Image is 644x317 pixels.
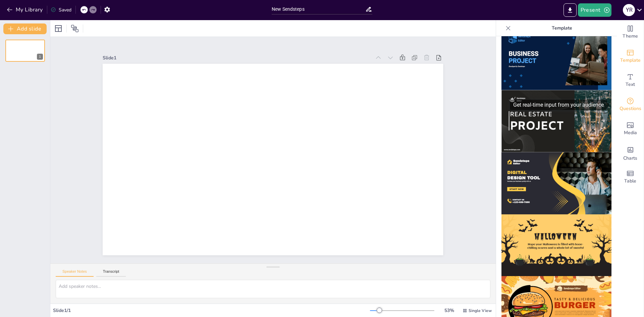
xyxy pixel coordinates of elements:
img: thumb-13.png [501,214,611,276]
div: Get real-time input from your audience [617,93,644,117]
div: Saved [51,7,71,13]
button: Present [578,3,611,17]
button: Y R [623,3,635,17]
button: Transcript [96,269,126,277]
div: Add text boxes [617,68,644,93]
span: Position [71,24,79,33]
div: Slide 1 [129,28,218,284]
span: Template [620,57,641,64]
span: Text [626,81,635,88]
span: Questions [620,105,641,112]
span: Charts [623,155,637,162]
div: Add a table [617,165,644,189]
input: Insert title [272,4,365,14]
div: 1 [37,54,43,60]
button: Add slide [3,23,47,34]
img: thumb-12.png [501,152,611,214]
div: Layout [53,23,64,34]
button: Speaker Notes [56,269,94,277]
img: thumb-11.png [501,90,611,152]
div: Slide 1 / 1 [53,307,370,314]
button: My Library [5,4,46,15]
button: Export to PowerPoint [563,3,577,17]
span: Theme [623,33,638,40]
p: Template [514,20,610,36]
div: Add images, graphics, shapes or video [617,117,644,141]
div: 53 % [441,307,457,314]
div: Get real-time input from your audience [510,100,607,110]
div: Change the overall theme [617,20,644,44]
div: Add charts and graphs [617,141,644,165]
div: 1 [5,40,45,62]
div: Y R [623,4,635,16]
img: thumb-10.png [501,28,611,90]
span: Media [624,129,637,137]
span: Table [624,177,636,185]
div: Add ready made slides [617,44,644,68]
span: Single View [469,308,492,313]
